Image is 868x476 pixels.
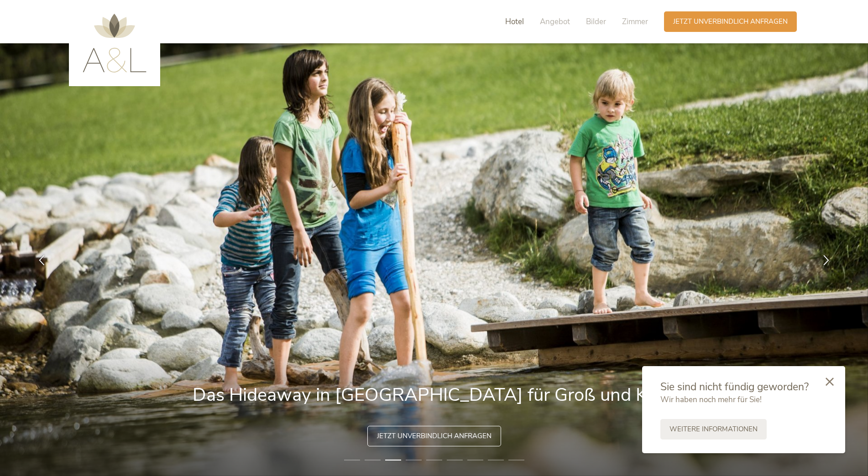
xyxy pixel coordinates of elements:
img: AMONTI & LUNARIS Wellnessresort [83,14,146,72]
span: Jetzt unverbindlich anfragen [377,431,492,441]
span: Zimmer [622,16,648,27]
a: Weitere Informationen [660,419,767,440]
span: Sie sind nicht fündig geworden? [660,380,809,394]
span: Weitere Informationen [669,424,758,434]
span: Bilder [586,16,606,27]
span: Angebot [540,16,570,27]
span: Wir haben noch mehr für Sie! [660,394,762,405]
span: Hotel [505,16,524,27]
span: Jetzt unverbindlich anfragen [673,17,788,26]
